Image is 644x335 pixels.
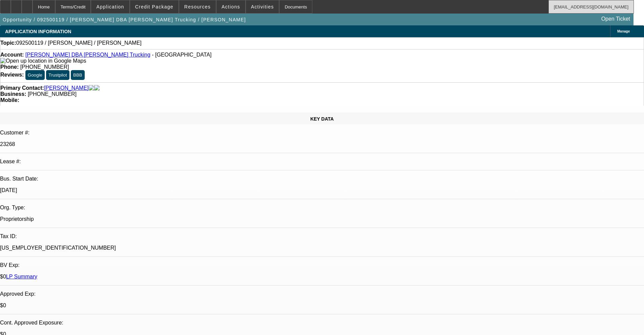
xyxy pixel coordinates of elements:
[94,85,100,91] img: linkedin-icon.png
[0,40,16,46] strong: Topic:
[0,97,19,103] strong: Mobile:
[25,52,150,58] a: [PERSON_NAME] DBA [PERSON_NAME] Trucking
[46,70,69,80] button: Trustpilot
[89,85,94,91] img: facebook-icon.png
[0,91,26,97] strong: Business:
[135,4,173,9] span: Credit Package
[0,85,44,91] strong: Primary Contact:
[184,4,211,9] span: Resources
[130,0,179,13] button: Credit Package
[0,64,19,70] strong: Phone:
[96,4,124,9] span: Application
[71,70,85,80] button: BBB
[3,17,246,22] span: Opportunity / 092500119 / [PERSON_NAME] DBA [PERSON_NAME] Trucking / [PERSON_NAME]
[16,40,142,46] span: 092500119 / [PERSON_NAME] / [PERSON_NAME]
[251,4,274,9] span: Activities
[617,29,630,33] span: Manage
[179,0,216,13] button: Resources
[0,58,86,64] a: View Google Maps
[216,0,245,13] button: Actions
[0,52,24,58] strong: Account:
[44,85,89,91] a: [PERSON_NAME]
[246,0,279,13] button: Activities
[20,64,69,70] span: [PHONE_NUMBER]
[25,70,45,80] button: Google
[91,0,129,13] button: Application
[28,91,77,97] span: [PHONE_NUMBER]
[5,29,71,34] span: APPLICATION INFORMATION
[310,116,334,122] span: KEY DATA
[222,4,240,9] span: Actions
[152,52,211,58] span: - [GEOGRAPHIC_DATA]
[0,72,24,78] strong: Reviews:
[599,13,633,25] a: Open Ticket
[6,274,37,279] a: LP Summary
[0,58,86,64] img: Open up location in Google Maps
